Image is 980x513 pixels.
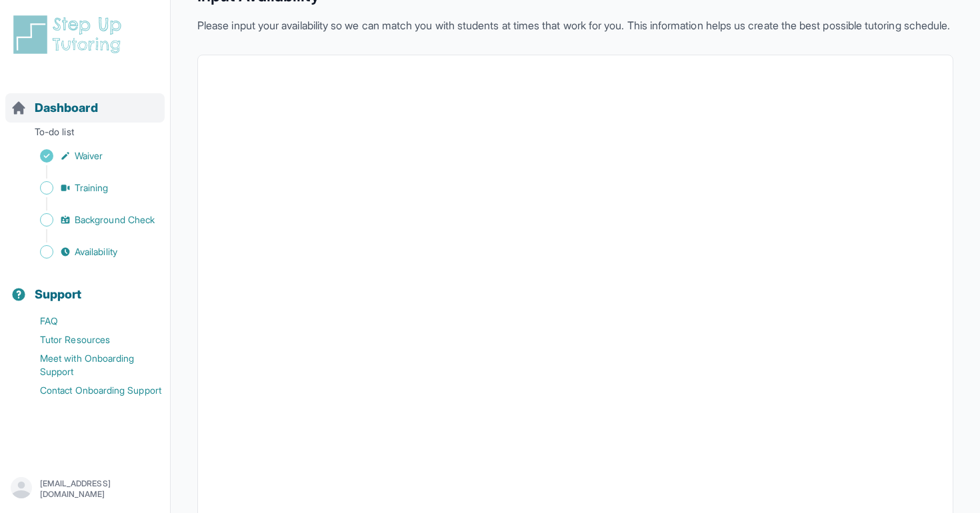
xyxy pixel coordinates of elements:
a: FAQ [11,312,170,330]
span: Waiver [75,149,103,163]
button: Dashboard [5,77,165,123]
button: Support [5,264,165,309]
a: Availability [11,243,170,261]
a: Waiver [11,147,170,165]
img: logo [11,13,129,56]
span: Support [35,285,82,304]
button: [EMAIL_ADDRESS][DOMAIN_NAME] [11,477,159,501]
a: Training [11,179,170,197]
p: Please input your availability so we can match you with students at times that work for you. This... [197,17,953,33]
span: Availability [75,245,117,258]
span: Dashboard [35,99,98,117]
span: Training [75,181,109,195]
a: Dashboard [11,99,98,117]
span: Background Check [75,213,155,227]
a: Tutor Resources [11,330,170,349]
p: [EMAIL_ADDRESS][DOMAIN_NAME] [40,478,159,500]
p: To-do list [5,125,165,144]
a: Meet with Onboarding Support [11,349,170,381]
a: Background Check [11,211,170,229]
a: Contact Onboarding Support [11,381,170,400]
